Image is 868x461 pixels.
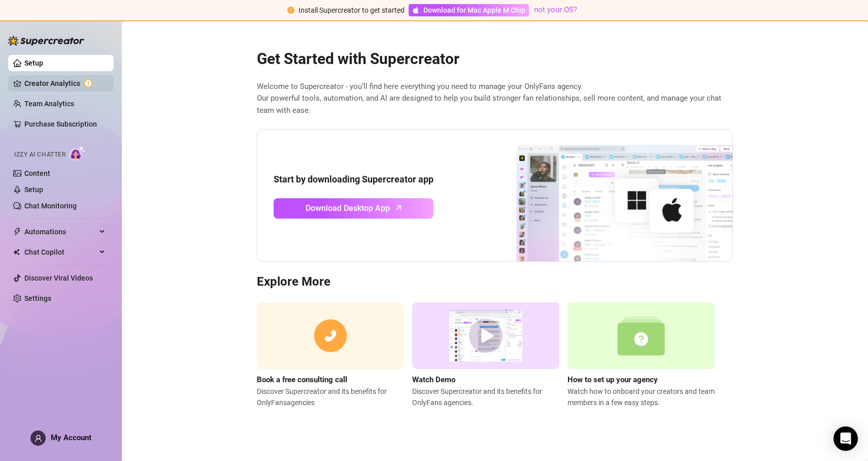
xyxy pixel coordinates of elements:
a: not your OS? [534,5,577,14]
img: AI Chatter [70,146,85,161]
span: apple [412,7,419,14]
span: Chat Copilot [24,244,96,260]
span: user [35,435,42,442]
a: Setup [24,186,43,194]
span: Discover Supercreator and its benefits for OnlyFans agencies. [412,386,559,408]
img: Chat Copilot [13,249,20,256]
span: exclamation-circle [287,7,294,14]
img: logo-BBDzfeDw.svg [8,36,84,46]
a: Creator Analytics exclamation-circle [24,75,106,91]
a: Book a free consulting callDiscover Supercreator and its benefits for OnlyFansagencies [257,302,404,408]
span: Download for Mac Apple M Chip [423,5,525,16]
strong: Watch Demo [412,375,455,384]
a: How to set up your agencyWatch how to onboard your creators and team members in a few easy steps. [567,302,715,408]
a: Watch DemoDiscover Supercreator and its benefits for OnlyFans agencies. [412,302,559,408]
a: Download for Mac Apple M Chip [409,4,529,16]
img: consulting call [257,302,404,369]
img: supercreator demo [412,302,559,369]
strong: Start by downloading Supercreator app [274,174,433,185]
span: Download Desktop App [306,202,390,214]
img: download app [479,130,732,262]
a: Setup [24,59,43,67]
strong: Book a free consulting call [257,375,347,384]
div: Open Intercom Messenger [833,426,858,451]
span: My Account [51,433,91,442]
a: Purchase Subscription [24,120,97,128]
span: Watch how to onboard your creators and team members in a few easy steps. [567,386,715,408]
a: Content [24,169,50,177]
a: Team Analytics [24,100,74,108]
span: Install Supercreator to get started [298,6,405,14]
strong: How to set up your agency [567,375,658,384]
img: setup agency guide [567,302,715,369]
h2: Get Started with Supercreator [257,49,733,69]
span: Izzy AI Chatter [14,150,65,160]
a: Settings [24,294,51,302]
h3: Explore More [257,274,733,290]
span: Welcome to Supercreator - you’ll find here everything you need to manage your OnlyFans agency. Ou... [257,81,733,117]
span: Discover Supercreator and its benefits for OnlyFans agencies [257,386,404,408]
a: Discover Viral Videos [24,274,93,282]
span: Automations [24,224,96,240]
span: thunderbolt [13,228,21,236]
a: Chat Monitoring [24,202,77,210]
a: Download Desktop Apparrow-up [274,198,433,219]
span: arrow-up [393,202,405,213]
